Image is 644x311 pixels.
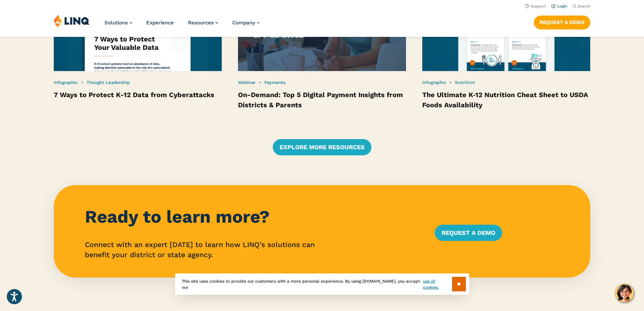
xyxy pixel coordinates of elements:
div: • [422,80,590,86]
a: 7 Ways to Protect K-12 Data from Cyberattacks [54,91,214,99]
a: Payments [264,80,286,85]
div: • [54,80,222,86]
button: Open Search Bar [573,4,590,9]
a: Login [551,4,567,8]
a: Experience [146,20,174,26]
a: Infographic [422,80,446,85]
nav: Primary Navigation [104,14,260,37]
a: On-Demand: Top 5 Digital Payment Insights from Districts & Parents [238,91,403,109]
a: Solutions [104,20,132,26]
a: use of cookies. [423,278,452,290]
nav: Button Navigation [534,14,590,29]
div: • [238,80,406,86]
a: Company [232,20,260,26]
a: The Ultimate K‑12 Nutrition Cheat Sheet to USDA Foods Availability [422,91,589,109]
a: Explore More Resources [272,139,371,155]
span: Company [232,20,255,26]
a: Webinar [238,80,256,85]
a: Nutrition [455,80,475,85]
a: Request a Demo [435,225,502,241]
h3: Ready to learn more? [85,207,418,227]
a: Resources [188,20,218,26]
span: Solutions [104,20,128,26]
a: Thought Leadership [87,80,130,85]
a: Infographic [54,80,78,85]
p: Connect with an expert [DATE] to learn how LINQ’s solutions can benefit your district or state ag... [85,240,418,260]
span: Resources [188,20,214,26]
div: This site uses cookies to provide our customers with a more personal experience. By using [DOMAIN... [175,273,469,295]
button: Hello, have a question? Let’s chat. [615,284,634,303]
img: LINQ | K‑12 Software [54,14,90,27]
span: Search [578,4,590,8]
a: Support [525,4,546,8]
a: Request a Demo [534,16,590,29]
